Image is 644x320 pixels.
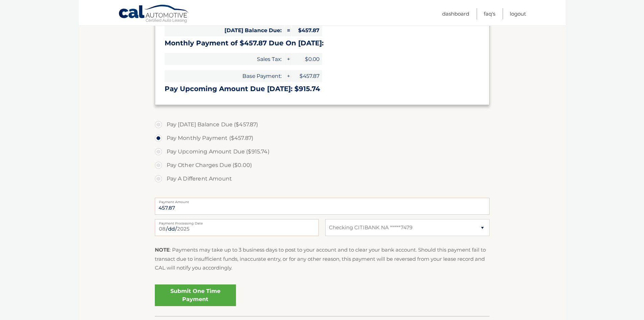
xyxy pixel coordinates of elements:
[155,158,490,172] label: Pay Other Charges Due ($0.00)
[442,8,469,19] a: Dashboard
[155,246,490,272] p: : Payments may take up to 3 business days to post to your account and to clear your bank account....
[165,24,284,36] span: [DATE] Balance Due:
[165,85,480,93] h3: Pay Upcoming Amount Due [DATE]: $915.74
[292,70,322,82] span: $457.87
[285,70,291,82] span: +
[118,4,189,24] a: Cal Automotive
[155,247,170,253] strong: NOTE
[155,145,490,158] label: Pay Upcoming Amount Due ($915.74)
[155,118,490,131] label: Pay [DATE] Balance Due ($457.87)
[484,8,495,19] a: FAQ's
[285,53,291,65] span: +
[155,198,490,215] input: Payment Amount
[292,24,322,36] span: $457.87
[155,172,490,186] label: Pay A Different Amount
[165,39,480,47] h3: Monthly Payment of $457.87 Due On [DATE]:
[155,219,319,236] input: Payment Date
[292,53,322,65] span: $0.00
[165,70,284,82] span: Base Payment:
[165,53,284,65] span: Sales Tax:
[155,131,490,145] label: Pay Monthly Payment ($457.87)
[155,198,490,203] label: Payment Amount
[155,219,319,225] label: Payment Processing Date
[510,8,526,19] a: Logout
[285,24,291,36] span: =
[155,284,236,306] a: Submit One Time Payment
